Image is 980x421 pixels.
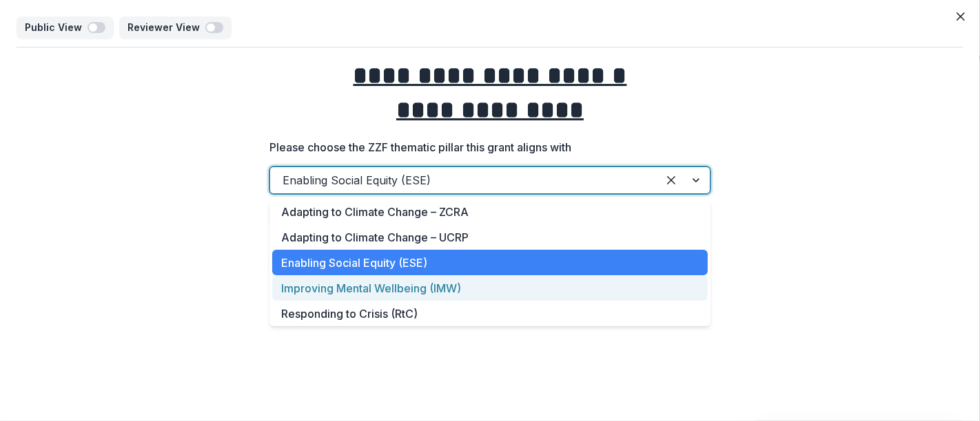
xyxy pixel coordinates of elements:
[269,139,571,155] p: Please choose the ZZF thematic pillar this grant aligns with
[17,17,114,39] button: Public View
[660,169,682,191] div: Clear selected options
[272,224,708,250] div: Adapting to Climate Change – UCRP
[272,250,708,275] div: Enabling Social Equity (ESE)
[272,199,708,224] div: Adapting to Climate Change – ZCRA
[272,275,708,301] div: Improving Mental Wellbeing (IMW)
[25,22,88,34] p: Public View
[119,17,232,39] button: Reviewer View
[272,301,708,326] div: Responding to Crisis (RtC)
[127,22,205,34] p: Reviewer View
[950,6,972,28] button: Close
[269,199,711,326] div: Select options list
